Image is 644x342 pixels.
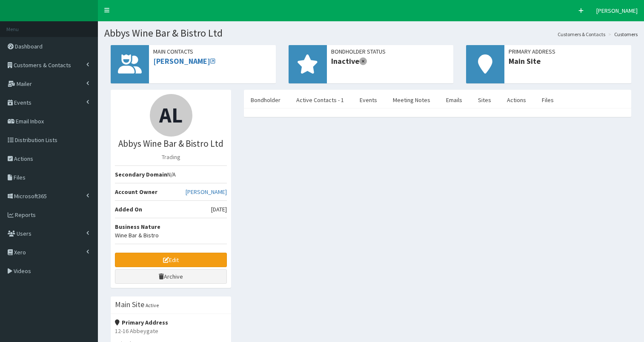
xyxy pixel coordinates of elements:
h1: Abbys Wine Bar & Bistro Ltd [104,28,638,39]
span: Reports [15,211,36,219]
p: 12-16 Abbeygate [115,327,227,335]
span: Main Contacts [153,47,272,56]
a: Files [535,91,561,109]
a: Bondholder [244,91,287,109]
b: Secondary Domain [115,171,167,178]
a: Events [353,91,384,109]
span: Users [17,230,31,237]
a: Edit [115,253,227,267]
strong: Primary Address [115,319,168,326]
a: Customers & Contacts [558,31,605,38]
h3: Main Site [115,301,144,308]
span: Main Site [509,56,627,67]
span: Primary Address [509,47,627,56]
span: Microsoft365 [14,192,47,200]
a: Active Contacts - 1 [289,91,351,109]
b: Account Owner [115,188,157,196]
span: AL [159,102,183,128]
a: Sites [471,91,498,109]
span: Inactive [331,56,449,67]
a: Emails [439,91,469,109]
span: Events [14,99,31,106]
span: Actions [14,155,33,162]
a: Meeting Notes [386,91,437,109]
a: Actions [500,91,533,109]
li: N/A [115,165,227,183]
a: [PERSON_NAME] [153,56,215,66]
span: Mailer [17,80,32,88]
a: Archive [115,269,227,284]
a: [PERSON_NAME] [186,188,227,196]
span: Xero [14,248,26,256]
li: Wine Bar & Bistro [115,218,227,244]
p: Trading [115,153,227,161]
b: Business Nature [115,223,160,231]
h3: Abbys Wine Bar & Bistro Ltd [115,139,227,148]
span: Distribution Lists [15,136,57,144]
span: [PERSON_NAME] [596,7,638,14]
span: Videos [14,267,31,275]
li: Customers [606,31,638,38]
span: Customers & Contacts [14,61,71,69]
b: Added On [115,205,142,213]
span: Files [14,174,26,181]
span: [DATE] [211,205,227,214]
span: Dashboard [15,43,43,50]
small: Active [146,302,159,308]
span: Bondholder Status [331,47,449,56]
span: Email Inbox [16,117,44,125]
